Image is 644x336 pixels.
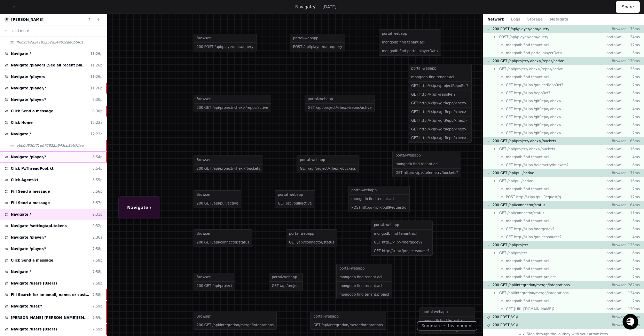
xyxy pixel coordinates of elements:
[11,154,46,160] span: Navigate /player/*
[11,97,46,102] span: Navigate /player/*
[506,162,568,168] span: GET http://<ip>/telemetry/buckets?
[506,74,549,80] span: mongodb find tenant.acl
[606,298,626,304] p: portal-webapp
[616,1,640,13] button: Share
[626,98,640,104] p: 3ms
[93,109,103,114] div: 8:30p
[7,28,127,39] div: Welcome
[606,90,626,96] p: portal-webapp
[11,200,50,206] span: Fill Send a message
[506,234,561,240] span: GET http://<ip>/project/source?
[506,154,549,160] span: mongodb find tenant.acl
[493,282,570,288] span: 200 GET /api/integration/merge/integrations
[606,138,626,144] p: Browser
[93,315,103,320] div: 7:59p
[11,269,31,274] span: Navigate /
[16,143,84,148] span: ebb0d830f71e072822b943cb3bb7ffaa
[499,34,548,40] span: POST /api/player/data/query
[626,202,640,208] p: 64ms
[506,258,549,264] span: mongodb find tenant.acl
[11,315,90,320] span: [PERSON_NAME] [PERSON_NAME][EMAIL_ADDRESS]
[11,292,90,297] span: Fill Search for an email, name, or customer...
[493,58,564,64] span: 200 GET /api/project/<hex>/repos/active
[626,210,640,216] p: 11ms
[16,40,83,45] span: ff6d2ca2d24182252d244b2cae055f01
[606,114,626,120] p: portal-webapp
[506,226,554,232] span: GET http://<ip>/mergedev?
[506,98,561,104] span: GET http://<ip>/gitRepo/<hex>
[11,304,42,309] span: Navigate /user/*
[11,189,50,194] span: Fill Send a message
[606,42,626,48] p: portal-webapp
[499,66,563,72] span: GET /api/project/<hex>/repos/active
[295,5,314,9] span: Navigate
[93,235,103,240] div: 2:36a
[93,200,103,206] div: 8:57p
[606,290,626,296] p: portal-webapp
[499,250,527,256] span: GET /api/project
[11,74,45,79] span: Navigate /players
[511,17,520,22] button: Logs
[506,298,549,304] span: mongodb find tenant.acl
[11,63,87,68] span: Navigate /players (See all recent players)
[7,52,19,64] img: 1736555170064-99ba0984-63c1-480f-8ee9-699278ef63ed
[506,122,561,128] span: GET http://<ip>/gitRepo/<hex>
[506,82,563,88] span: GET http://<ip>/projectRepoRef?
[626,154,640,160] p: 4ms
[90,131,102,137] div: 12:22a
[11,212,31,217] span: Navigate /
[506,106,561,112] span: GET http://<ip>/gitRepo/<hex>
[626,66,640,72] p: 23ms
[606,34,626,40] p: portal-webapp
[90,63,102,68] div: 11:26p
[626,234,640,240] p: 4ms
[626,50,640,56] p: 5ms
[499,178,533,184] span: GET /api/pull/active
[626,114,640,120] p: 2ms
[606,146,626,152] p: portal-webapp
[499,290,569,296] span: GET /api/integration/merge/integrations
[606,322,626,328] p: Browser
[93,189,103,194] div: 8:56p
[606,162,626,168] p: portal-webapp
[93,97,103,102] div: 8:30p
[118,54,127,62] button: Start new chat
[11,51,31,56] span: Navigate /
[626,298,640,304] p: 2ms
[493,26,549,32] span: 200 POST /api/player/data/query
[93,212,103,217] div: 9:31p
[11,246,46,251] span: Navigate /player/*
[506,130,561,136] span: GET http://<ip>/gitRepo/<hex>
[322,4,337,10] p: [DATE]
[626,42,640,48] p: 12ms
[626,34,640,40] p: 24ms
[69,73,84,78] span: Pylon
[93,269,103,274] div: 7:58p
[506,42,549,48] span: mongodb find tenant.acl
[606,258,626,264] p: portal-webapp
[606,154,626,160] p: portal-webapp
[499,210,544,216] span: GET /api/connector/status
[606,98,626,104] p: portal-webapp
[506,194,561,200] span: POST http://<ip>/pullRequest/q
[626,194,640,200] p: 12ms
[10,28,29,33] span: Load more
[506,114,561,120] span: GET http://<ip>/gitRepo/<hex>
[493,242,528,248] span: 200 GET /api/project
[606,82,626,88] p: portal-webapp
[626,146,640,152] p: 16ms
[606,74,626,80] p: portal-webapp
[493,322,518,328] span: 200 POST /v1/i
[11,86,46,91] span: Navigate /player/*
[626,106,640,112] p: 4ms
[626,290,640,296] p: 124ms
[606,106,626,112] p: portal-webapp
[626,218,640,224] p: 3ms
[626,122,640,128] p: 3ms
[626,258,640,264] p: 3ms
[606,218,626,224] p: portal-webapp
[90,51,102,56] div: 11:26p
[493,314,518,320] span: 200 POST /v1/i
[606,178,626,184] p: portal-webapp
